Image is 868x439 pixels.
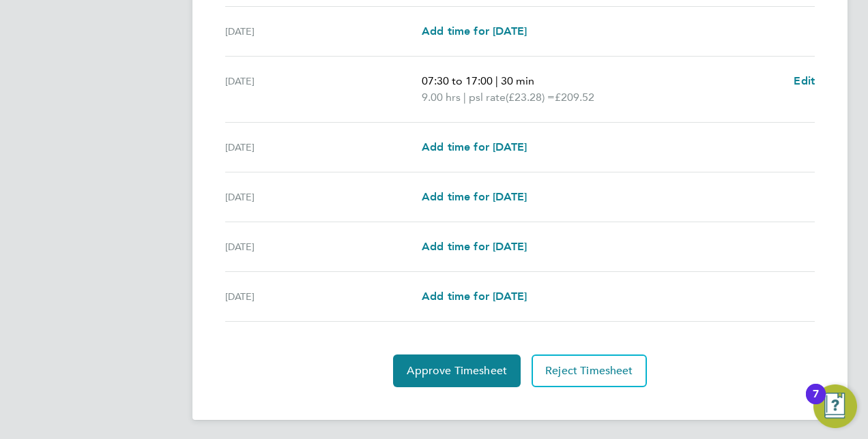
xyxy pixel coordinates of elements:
span: | [495,74,498,87]
div: [DATE] [225,189,422,205]
button: Open Resource Center, 7 new notifications [813,384,857,428]
span: Reject Timesheet [545,364,633,378]
a: Add time for [DATE] [422,139,527,155]
span: 30 min [501,74,534,87]
span: 9.00 hrs [422,91,461,104]
span: 07:30 to 17:00 [422,74,493,87]
div: [DATE] [225,73,422,106]
a: Add time for [DATE] [422,239,527,255]
div: 7 [813,394,819,412]
button: Reject Timesheet [532,354,647,387]
span: Add time for [DATE] [422,140,527,153]
a: Edit [794,73,815,89]
button: Approve Timesheet [393,354,521,387]
span: Edit [794,74,815,87]
span: psl rate [469,89,506,106]
span: Add time for [DATE] [422,290,527,303]
a: Add time for [DATE] [422,288,527,305]
a: Add time for [DATE] [422,189,527,205]
div: [DATE] [225,288,422,305]
span: Add time for [DATE] [422,190,527,203]
span: £209.52 [555,91,594,104]
span: Add time for [DATE] [422,25,527,37]
div: [DATE] [225,239,422,255]
span: (£23.28) = [506,91,555,104]
span: Add time for [DATE] [422,240,527,253]
div: [DATE] [225,139,422,155]
a: Add time for [DATE] [422,23,527,40]
span: | [463,91,466,104]
div: [DATE] [225,23,422,40]
span: Approve Timesheet [407,364,507,378]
